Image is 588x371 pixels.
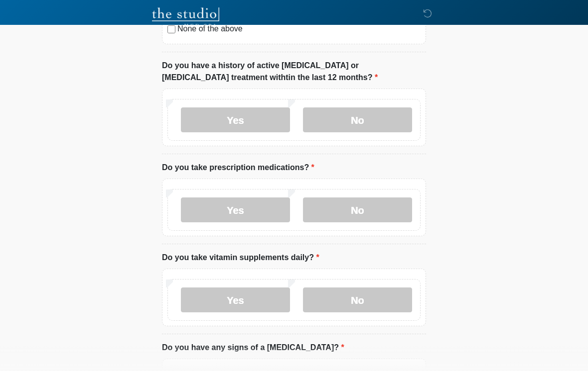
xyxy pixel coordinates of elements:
[162,162,314,174] label: Do you take prescription medications?
[181,287,290,312] label: Yes
[303,287,412,312] label: No
[162,60,426,84] label: Do you have a history of active [MEDICAL_DATA] or [MEDICAL_DATA] treatment withtin the last 12 mo...
[303,107,412,132] label: No
[303,197,412,222] label: No
[152,7,219,27] img: The Studio Med Spa Logo
[162,252,319,264] label: Do you take vitamin supplements daily?
[162,342,344,354] label: Do you have any signs of a [MEDICAL_DATA]?
[181,197,290,222] label: Yes
[181,107,290,132] label: Yes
